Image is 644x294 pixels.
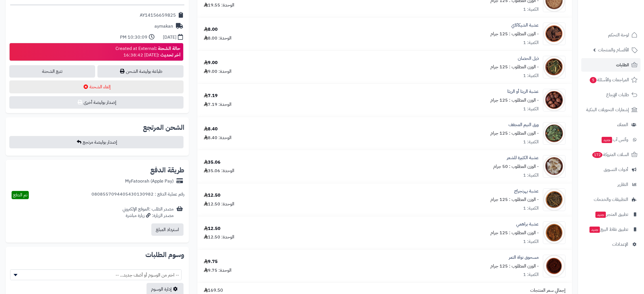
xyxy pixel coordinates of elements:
button: إصدار بوليصة مرتجع [9,136,184,148]
div: الكمية: 1 [523,271,539,278]
span: الطلبات [616,61,629,69]
div: الكمية: 1 [523,139,539,145]
span: السلات المتروكة [592,151,629,159]
a: التطبيقات والخدمات [581,193,641,206]
img: 1660069561-Reetha-90x90.jpg [543,89,565,111]
span: -- اختر من الوسوم أو أضف جديد... -- [10,270,181,280]
span: إشعارات التحويلات البنكية [586,106,629,114]
a: الطلبات [581,58,641,72]
a: طلبات الإرجاع [581,88,641,102]
span: تم الدفع [13,192,27,198]
div: الوحدة: 9.00 [204,68,232,75]
div: 9.00 [204,60,218,66]
button: إصدار بوليصة أخرى [9,96,184,109]
div: الكمية: 1 [523,106,539,112]
a: تطبيق المتجرجديد [581,208,641,221]
a: مسحوق نواة التمر [509,254,539,261]
div: الوحدة: 35.06 [204,168,234,174]
span: -- اختر من الوسوم أو أضف جديد... -- [10,269,182,280]
span: 5 [590,77,597,83]
div: 8.40 [204,126,218,132]
img: 1650694361-Hosetail-90x90.jpg [543,56,565,78]
button: إلغاء الشحنة [9,80,184,93]
a: المراجعات والأسئلة5 [581,73,641,87]
a: أدوات التسويق [581,163,641,176]
div: الكمية: 1 [523,40,539,46]
h2: الشحن المرتجع [143,124,184,131]
div: 7.19 [204,93,218,99]
div: الكمية: 1 [523,6,539,13]
div: مصدر الطلب :الموقع الإلكتروني [123,206,174,219]
div: [DATE] [163,34,176,41]
span: وآتس آب [601,136,628,144]
div: aymakan [154,23,173,30]
div: 35.06 [204,159,221,166]
div: الكمية: 1 [523,238,539,245]
div: الكمية: 1 [523,73,539,79]
img: 1693553391-Brahmi-90x90.jpg [543,221,565,244]
div: 10:30:09 PM [120,34,147,41]
strong: آخر تحديث : [158,52,180,58]
small: - الوزن المطلوب : 50 جرام [493,163,539,170]
span: تطبيق نقاط البيع [589,225,628,233]
div: 12.50 [204,192,221,199]
div: AY14156659825 [140,12,176,19]
a: الإعدادات [581,238,641,251]
div: الوحدة: 12.50 [204,234,234,240]
small: - الوزن المطلوب : 125 جرام [490,63,539,70]
a: عشبة براهمي [516,221,539,227]
a: تطبيق نقاط البيعجديد [581,223,641,236]
a: عشبة بهرنجراج [514,188,539,194]
span: تطبيق المتجر [595,210,628,218]
span: المراجعات والأسئلة [589,76,629,84]
strong: حالة الشحنة : [155,45,180,52]
span: لوحة التحكم [608,31,629,39]
a: عشبة الريتا أو الريثا [507,88,539,95]
div: الوحدة: 9.75 [204,267,232,274]
span: جديد [595,212,606,218]
span: 169.50 [204,287,223,294]
a: وآتس آبجديد [581,133,641,146]
div: 12.50 [204,225,221,232]
h2: وسوم الطلبات [10,251,184,258]
div: Created at External [DATE] 16:38:42 [115,45,180,58]
small: - الوزن المطلوب : 125 جرام [490,229,539,236]
div: 9.75 [204,258,218,265]
div: الكمية: 1 [523,172,539,179]
div: الوحدة: 7.19 [204,101,232,108]
a: طباعة بوليصة الشحن [97,65,183,78]
div: مصدر الزيارة: زيارة مباشرة [123,212,174,219]
img: 1693553337-Bhringraj-90x90.jpg [543,188,565,211]
div: الوحدة: 8.00 [204,35,232,41]
a: إشعارات التحويلات البنكية [581,103,641,117]
h2: طريقة الدفع [150,167,184,174]
span: طلبات الإرجاع [606,91,629,99]
small: - الوزن المطلوب : 125 جرام [490,130,539,137]
a: عشبة الشيكاكاي [511,22,539,28]
a: عشبة الكثيرة للشعر [507,155,539,161]
span: الأقسام والمنتجات [598,46,629,54]
small: - الوزن المطلوب : 125 جرام [490,196,539,203]
div: الوحدة: 8.40 [204,135,232,141]
span: التطبيقات والخدمات [594,196,628,203]
div: الوحدة: 19.55 [204,2,234,8]
div: 8.00 [204,26,218,33]
span: التقارير [617,181,628,188]
img: 1660147750-Kathira-90x90.jpg [543,155,565,178]
span: جديد [602,137,612,143]
small: - الوزن المطلوب : 125 جرام [490,30,539,37]
div: الوحدة: 12.50 [204,201,234,207]
img: 1737394487-Date%20Seed%20Powder-90x90.jpg [543,255,565,277]
a: التقارير [581,178,641,191]
span: 172 [592,152,602,158]
a: لوحة التحكم [581,28,641,42]
a: العملاء [581,118,641,131]
button: استرداد المبلغ [151,223,184,236]
img: 1660144666-Neem%20Leaves-90x90.jpg [543,122,565,145]
span: إجمالي سعر المنتجات [530,287,566,294]
div: رقم عملية الدفع : 0808557094405430130982 [91,191,184,199]
div: الكمية: 1 [523,205,539,212]
img: logo-2.png [606,16,639,28]
small: - الوزن المطلوب : 125 جرام [490,263,539,269]
a: السلات المتروكة172 [581,148,641,161]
